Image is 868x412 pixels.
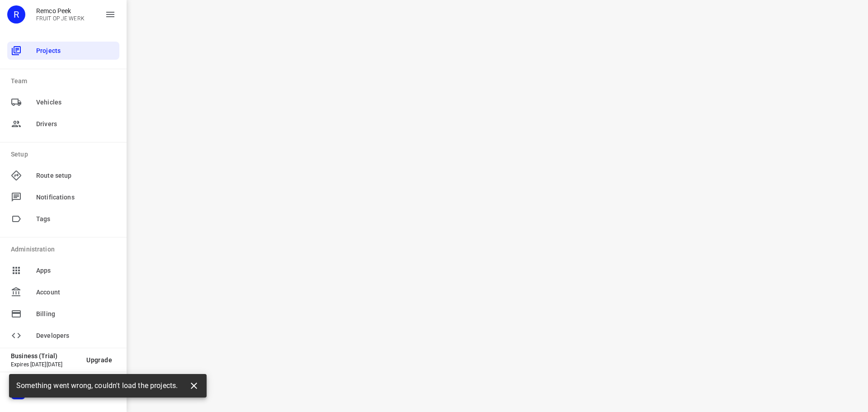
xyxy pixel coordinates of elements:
[36,214,116,224] span: Tags
[79,352,119,368] button: Upgrade
[7,166,119,185] div: Route setup
[36,288,116,297] span: Account
[36,193,116,202] span: Notifications
[7,93,119,111] div: Vehicles
[7,327,119,345] div: Developers
[86,356,112,364] span: Upgrade
[36,309,116,319] span: Billing
[36,331,116,341] span: Developers
[36,171,116,180] span: Route setup
[7,188,119,206] div: Notifications
[7,261,119,279] div: Apps
[7,305,119,323] div: Billing
[11,76,119,86] p: Team
[7,115,119,133] div: Drivers
[7,210,119,228] div: Tags
[36,119,116,129] span: Drivers
[7,42,119,60] div: Projects
[36,46,116,56] span: Projects
[16,381,178,391] span: Something went wrong, couldn't load the projects.
[11,352,79,360] p: Business (Trial)
[36,98,116,107] span: Vehicles
[11,361,79,368] p: Expires [DATE][DATE]
[11,245,119,254] p: Administration
[36,15,85,22] p: FRUIT OP JE WERK
[36,7,85,14] p: Remco Peek
[7,5,25,24] div: R
[11,150,119,159] p: Setup
[36,266,116,275] span: Apps
[7,283,119,301] div: Account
